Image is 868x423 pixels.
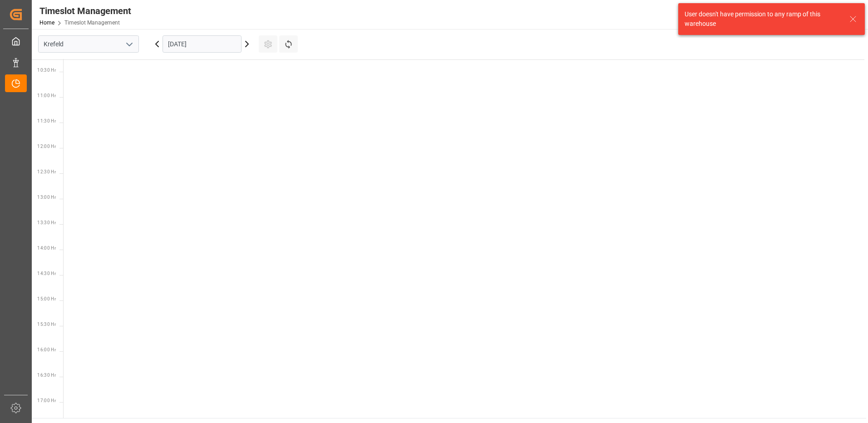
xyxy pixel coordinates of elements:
span: 13:00 Hr [37,195,56,200]
a: Home [39,20,54,26]
span: 15:30 Hr [37,322,56,327]
span: 12:00 Hr [37,144,56,149]
span: 14:00 Hr [37,246,56,251]
span: 13:30 Hr [37,220,56,225]
span: 14:30 Hr [37,271,56,276]
span: 10:30 Hr [37,68,56,73]
span: 16:30 Hr [37,373,56,378]
div: User doesn't have permission to any ramp of this warehouse [685,10,841,29]
input: DD.MM.YYYY [163,35,242,53]
span: 11:00 Hr [37,93,56,98]
span: 12:30 Hr [37,169,56,174]
span: 15:00 Hr [37,296,56,301]
button: open menu [122,37,136,51]
span: 16:00 Hr [37,347,56,352]
input: Type to search/select [38,35,139,53]
span: 17:00 Hr [37,398,56,403]
span: 11:30 Hr [37,118,56,123]
div: Timeslot Management [39,4,131,18]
